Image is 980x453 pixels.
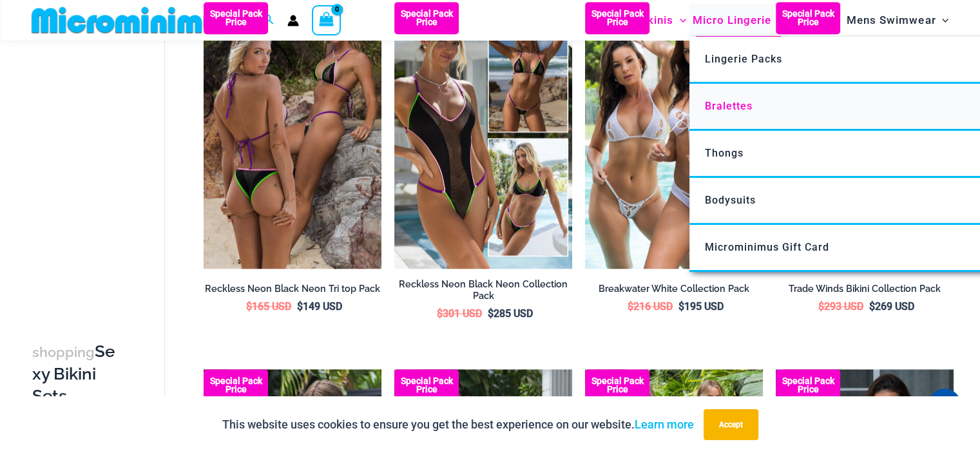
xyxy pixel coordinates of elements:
[628,300,673,313] bdi: 216 USD
[585,2,763,269] a: Collection Pack (5) Breakwater White 341 Top 4956 Shorts 08Breakwater White 341 Top 4956 Shorts 08
[246,300,252,313] span: $
[222,415,694,434] p: This website uses cookies to ensure you get the best experience on our website.
[585,283,763,295] h2: Breakwater White Collection Pack
[26,6,238,35] img: MM SHOP LOGO FLAT
[585,2,763,269] img: Collection Pack (5)
[847,4,936,37] span: Mens Swimwear
[488,307,494,320] span: $
[394,10,459,26] b: Special Pack Price
[705,100,753,112] span: Bralettes
[204,377,268,394] b: Special Pack Price
[597,2,954,39] nav: Site Navigation
[246,300,291,313] bdi: 165 USD
[771,4,784,37] span: Menu Toggle
[394,278,572,302] h2: Reckless Neon Black Neon Collection Pack
[585,10,649,26] b: Special Pack Price
[287,15,299,26] a: Account icon link
[585,283,763,300] a: Breakwater White Collection Pack
[705,147,744,159] span: Thongs
[394,2,572,269] img: Collection Pack
[394,278,572,307] a: Reckless Neon Black Neon Collection Pack
[705,241,829,253] span: Microminimus Gift Card
[585,377,649,394] b: Special Pack Price
[297,300,342,313] bdi: 149 USD
[204,283,381,295] h2: Reckless Neon Black Neon Tri top Pack
[843,4,952,37] a: Mens SwimwearMenu ToggleMenu Toggle
[628,300,633,313] span: $
[869,300,914,313] bdi: 269 USD
[776,10,840,26] b: Special Pack Price
[394,2,572,269] a: Collection Pack Top BTop B
[869,300,875,313] span: $
[705,53,782,65] span: Lingerie Packs
[488,307,533,320] bdi: 285 USD
[312,5,341,35] a: View Shopping Cart, empty
[635,418,694,431] a: Learn more
[297,300,303,313] span: $
[394,377,459,394] b: Special Pack Price
[32,43,148,301] iframe: TrustedSite Certified
[204,10,268,26] b: Special Pack Price
[204,2,381,269] img: Tri Top Pack
[32,344,95,360] span: shopping
[678,300,724,313] bdi: 195 USD
[689,4,787,37] a: Micro LingerieMenu ToggleMenu Toggle
[32,341,119,407] h3: Sexy Bikini Sets
[263,12,274,28] a: Search icon link
[704,409,758,440] button: Accept
[204,2,381,269] a: Tri Top Pack Bottoms BBottoms B
[693,4,771,37] span: Micro Lingerie
[776,377,840,394] b: Special Pack Price
[776,283,954,295] h2: Trade Winds Bikini Collection Pack
[673,4,686,37] span: Menu Toggle
[204,283,381,300] a: Reckless Neon Black Neon Tri top Pack
[818,300,824,313] span: $
[936,4,948,37] span: Menu Toggle
[776,283,954,300] a: Trade Winds Bikini Collection Pack
[678,300,684,313] span: $
[437,307,443,320] span: $
[818,300,863,313] bdi: 293 USD
[437,307,482,320] bdi: 301 USD
[705,194,756,206] span: Bodysuits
